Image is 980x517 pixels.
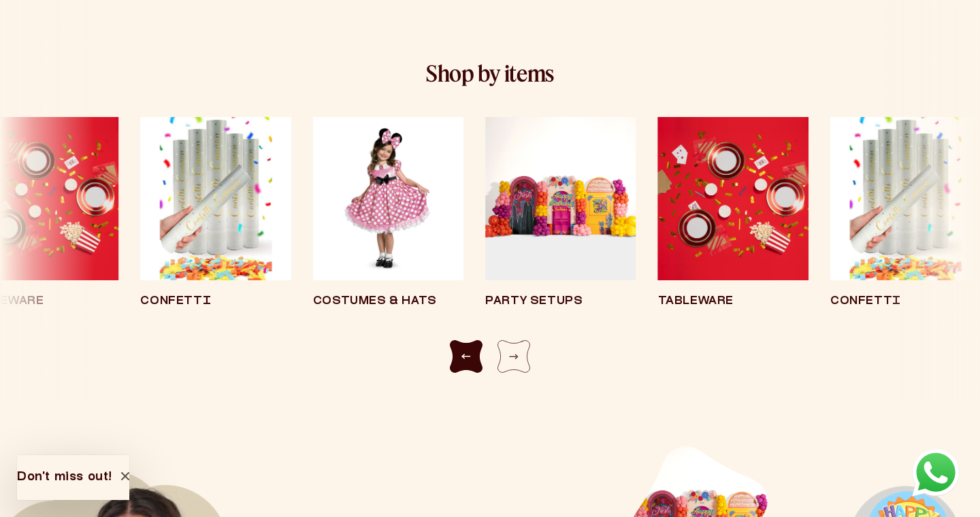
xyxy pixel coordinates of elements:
[485,297,636,307] div: Party Setups
[450,340,483,373] div: Previous slide
[485,117,636,307] a: Party Setups
[70,63,910,84] h4: Shop by items
[140,117,291,307] a: Confetti
[313,297,463,307] div: Costumes & Hats
[497,340,530,373] div: Next slide
[140,297,291,307] div: Confetti
[658,117,808,340] div: 2 / 8
[485,117,636,340] div: 1 / 8
[313,117,463,307] a: Costumes & Hats
[313,117,463,340] div: 8 / 8
[658,117,808,307] a: Tableware
[140,117,291,340] div: 7 / 8
[658,297,808,307] div: Tableware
